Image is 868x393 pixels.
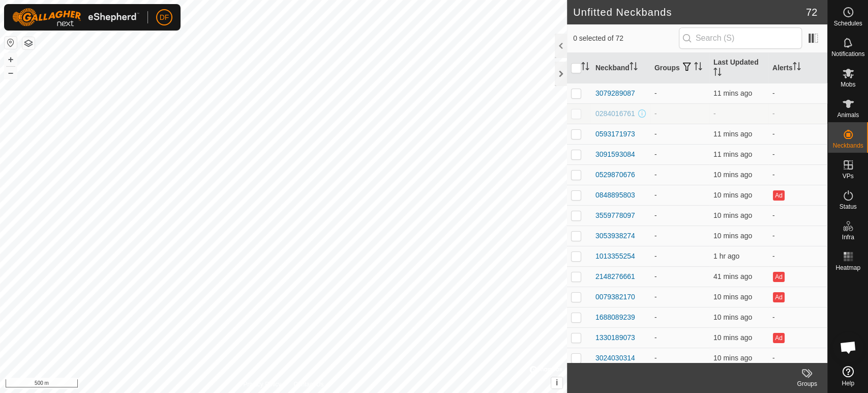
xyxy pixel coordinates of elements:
[713,333,752,342] span: 1 Sept 2025, 2:32 pm
[841,81,855,88] span: Mobs
[595,292,635,302] div: 0079382170
[573,33,679,44] span: 0 selected of 72
[773,272,784,282] button: Ad
[650,266,709,287] td: -
[713,191,752,199] span: 1 Sept 2025, 2:32 pm
[160,12,169,23] span: DF
[806,5,817,20] span: 72
[650,185,709,205] td: -
[773,333,784,343] button: Ad
[650,103,709,124] td: -
[842,173,853,179] span: VPs
[768,246,827,266] td: -
[694,64,702,72] p-sorticon: Activate to sort
[595,231,635,241] div: 3053938274
[12,8,139,26] img: Gallagher Logo
[787,379,827,388] div: Groups
[595,149,635,160] div: 3091593084
[773,292,784,302] button: Ad
[835,265,860,271] span: Heatmap
[22,37,35,49] button: Map Layers
[793,64,801,72] p-sorticon: Activate to sort
[713,89,752,97] span: 1 Sept 2025, 2:32 pm
[831,51,864,57] span: Notifications
[713,171,752,179] span: 1 Sept 2025, 2:33 pm
[833,20,862,26] span: Schedules
[713,109,716,118] span: -
[551,377,562,388] button: i
[650,246,709,266] td: -
[650,164,709,185] td: -
[713,69,722,77] p-sorticon: Activate to sort
[595,108,635,119] div: 0284016761
[595,170,635,180] div: 0529870676
[713,313,752,321] span: 1 Sept 2025, 2:33 pm
[768,307,827,327] td: -
[650,205,709,226] td: -
[842,234,854,240] span: Infra
[650,226,709,246] td: -
[713,252,739,260] span: 1 Sept 2025, 1:33 pm
[293,380,323,389] a: Contact Us
[768,226,827,246] td: -
[709,53,768,83] th: Last Updated
[713,232,752,240] span: 1 Sept 2025, 2:32 pm
[595,353,635,363] div: 3024030314
[581,64,589,72] p-sorticon: Activate to sort
[679,27,802,49] input: Search (S)
[768,348,827,368] td: -
[650,287,709,307] td: -
[650,144,709,164] td: -
[595,88,635,99] div: 3079289087
[837,112,859,118] span: Animals
[243,380,281,389] a: Privacy Policy
[713,211,752,219] span: 1 Sept 2025, 2:33 pm
[768,144,827,164] td: -
[842,380,854,386] span: Help
[650,327,709,348] td: -
[5,37,17,49] button: Reset Map
[650,53,709,83] th: Groups
[595,190,635,201] div: 0848895803
[595,312,635,323] div: 1688089239
[591,53,650,83] th: Neckband
[713,130,752,138] span: 1 Sept 2025, 2:32 pm
[630,64,638,72] p-sorticon: Activate to sort
[595,251,635,262] div: 1013355254
[839,204,856,210] span: Status
[768,205,827,226] td: -
[713,272,752,280] span: 1 Sept 2025, 2:02 pm
[768,124,827,144] td: -
[650,124,709,144] td: -
[713,354,752,362] span: 1 Sept 2025, 2:33 pm
[768,83,827,103] td: -
[713,150,752,158] span: 1 Sept 2025, 2:32 pm
[595,271,635,282] div: 2148276661
[595,332,635,343] div: 1330189073
[768,53,827,83] th: Alerts
[5,53,17,66] button: +
[833,332,863,362] a: Open chat
[650,348,709,368] td: -
[768,164,827,185] td: -
[828,362,868,390] a: Help
[768,103,827,124] td: -
[713,293,752,301] span: 1 Sept 2025, 2:32 pm
[773,190,784,201] button: Ad
[556,378,558,387] span: i
[832,143,863,149] span: Neckbands
[595,210,635,221] div: 3559778097
[595,129,635,139] div: 0593171973
[650,307,709,327] td: -
[573,6,806,18] h2: Unfitted Neckbands
[5,67,17,79] button: –
[650,83,709,103] td: -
